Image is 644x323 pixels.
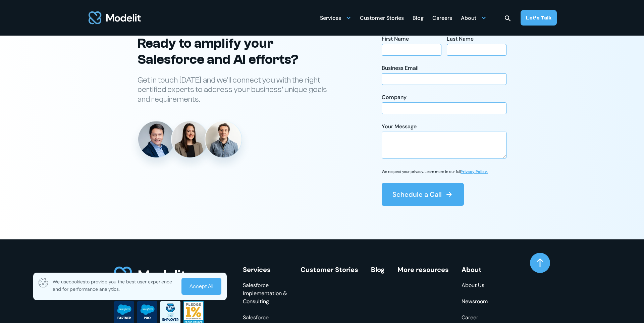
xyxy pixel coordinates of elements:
[382,123,506,130] div: Your Message
[114,266,186,285] img: footer logo
[461,11,486,24] div: About
[360,12,404,25] div: Customer Stories
[205,121,241,157] img: Diego Febles
[432,11,452,24] a: Careers
[301,265,358,274] a: Customer Stories
[445,190,453,198] img: arrow right
[397,265,449,274] a: More resources
[413,12,424,25] div: Blog
[462,266,491,273] div: About
[537,258,543,268] img: arrow up
[360,11,404,24] a: Customer Stories
[382,169,488,174] p: We respect your privacy. Learn more in our full
[432,12,452,25] div: Careers
[87,7,142,28] a: home
[382,183,464,206] button: Schedule a Call
[521,10,557,26] a: Let’s Talk
[243,281,288,306] a: Salesforce Implementation & Consulting
[320,11,351,24] div: Services
[382,64,506,72] div: Business Email
[461,12,476,25] div: About
[462,297,491,306] a: Newsroom
[138,35,335,67] h2: Ready to amplify your Salesforce and AI efforts?
[392,190,442,199] div: Schedule a Call
[382,94,506,101] div: Company
[138,121,174,157] img: Danny Tang
[87,7,142,28] img: modelit logo
[371,265,385,274] a: Blog
[461,169,488,174] a: Privacy Policy.
[69,279,85,285] span: cookies
[447,35,506,43] div: Last Name
[172,121,208,157] img: Angelica Buffa
[526,14,551,21] div: Let’s Talk
[138,76,335,104] p: Get in touch [DATE] and we’ll connect you with the right certified experts to address your busine...
[382,35,441,43] div: First Name
[462,281,491,289] a: About Us
[320,12,341,25] div: Services
[413,11,424,24] a: Blog
[462,314,491,322] a: Career
[181,278,221,295] a: Accept All
[243,266,288,273] div: Services
[53,278,177,293] p: We use to provide you the best user experience and for performance analytics.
